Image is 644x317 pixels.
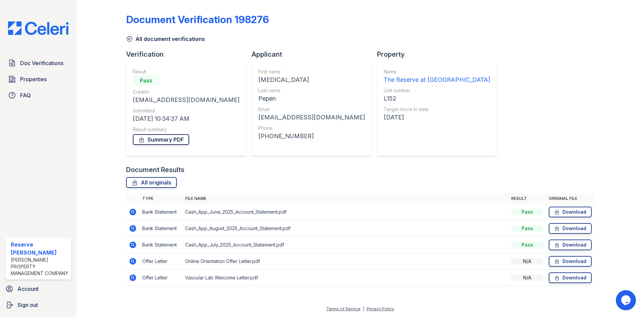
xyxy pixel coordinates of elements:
a: Download [549,240,592,250]
th: Original file [546,193,594,204]
td: Online Orientation Offer Letter.pdf [182,253,508,270]
a: Download [549,223,592,234]
div: The Reserve at [GEOGRAPHIC_DATA] [384,75,490,85]
td: Cash_App_July_2025_Account_Statement.pdf [182,237,508,253]
div: Verification [126,50,252,59]
div: [EMAIL_ADDRESS][DOMAIN_NAME] [133,95,239,105]
div: Email [258,106,365,113]
div: [MEDICAL_DATA] [258,75,365,85]
div: [PERSON_NAME] Property Management Company [11,257,68,277]
div: Last name [258,87,365,94]
div: Document Verification 198276 [126,13,269,25]
th: File name [182,193,508,204]
div: Reserve [PERSON_NAME] [11,241,68,257]
div: [EMAIL_ADDRESS][DOMAIN_NAME] [258,113,365,122]
th: Type [140,193,182,204]
iframe: chat widget [616,290,637,310]
td: Offer Letter [140,270,182,286]
div: Target move in date [384,106,490,113]
span: Doc Verifications [20,59,63,67]
a: Summary PDF [133,134,189,145]
td: Vascular Lab Welcome Letter.pdf [182,270,508,286]
td: Bank Statement [140,220,182,237]
a: Terms of Service [326,306,361,311]
td: Offer Letter [140,253,182,270]
a: Name The Reserve at [GEOGRAPHIC_DATA] [384,68,490,85]
div: Creator [133,89,239,95]
a: Download [549,272,592,283]
span: Sign out [17,301,38,309]
div: Phone [258,125,365,131]
div: | [363,306,364,311]
a: Sign out [3,298,74,312]
div: Pass [511,209,543,215]
div: Result summary [133,126,239,133]
div: Property [377,50,502,59]
div: N/A [511,258,543,265]
td: Bank Statement [140,237,182,253]
a: FAQ [5,89,71,102]
div: Pepen [258,94,365,103]
div: Pass [511,242,543,248]
div: [PHONE_NUMBER] [258,131,365,141]
a: All document verifications [126,35,205,43]
td: Cash_App_June_2025_Account_Statement.pdf [182,204,508,220]
div: N/A [511,274,543,281]
div: L152 [384,94,490,103]
span: FAQ [20,91,31,99]
td: Bank Statement [140,204,182,220]
div: Pass [133,75,160,86]
a: All originals [126,177,177,188]
div: Pass [511,225,543,232]
div: Applicant [252,50,377,59]
td: Cash_App_August_2025_Account_Statement.pdf [182,220,508,237]
a: Download [549,207,592,217]
div: [DATE] 10:34:37 AM [133,114,239,123]
img: CE_Logo_Blue-a8612792a0a2168367f1c8372b55b34899dd931a85d93a1a3d3e32e68fde9ad4.png [3,21,74,35]
th: Result [508,193,546,204]
span: Account [17,285,39,293]
div: Unit number [384,87,490,94]
div: [DATE] [384,113,490,122]
div: Document Results [126,165,184,174]
a: Doc Verifications [5,56,71,70]
a: Account [3,282,74,296]
a: Download [549,256,592,267]
span: Properties [20,75,47,83]
a: Properties [5,72,71,86]
div: Name [384,68,490,75]
a: Privacy Policy [367,306,394,311]
div: Result [133,68,239,75]
div: Submitted [133,107,239,114]
div: First name [258,68,365,75]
